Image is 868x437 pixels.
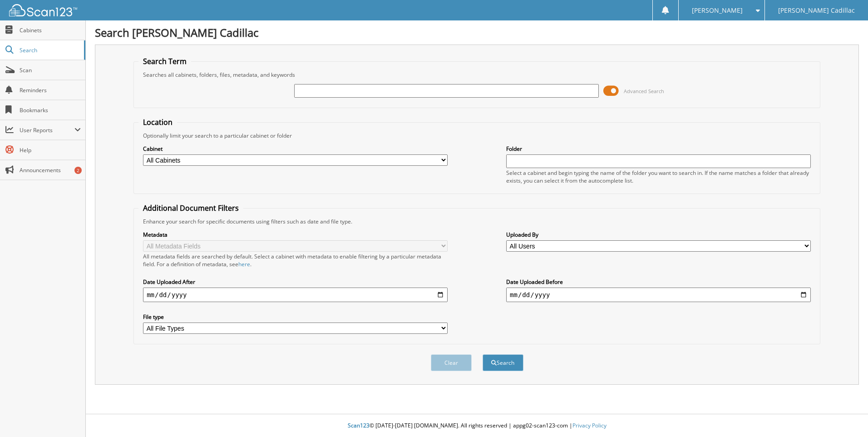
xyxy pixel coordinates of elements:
[138,71,815,79] div: Searches all cabinets, folders, files, metadata, and keywords
[238,260,250,268] a: here
[20,66,81,74] span: Scan
[431,354,472,371] button: Clear
[572,422,607,429] a: Privacy Policy
[20,166,81,174] span: Announcements
[506,278,811,286] label: Date Uploaded Before
[20,86,81,94] span: Reminders
[143,253,448,268] div: All metadata fields are searched by default. Select a cabinet with metadata to enable filtering b...
[506,169,811,184] div: Select a cabinet and begin typing the name of the folder you want to search in. If the name match...
[20,146,81,154] span: Help
[143,313,448,321] label: File type
[692,8,743,13] span: [PERSON_NAME]
[143,278,448,286] label: Date Uploaded After
[778,8,855,13] span: [PERSON_NAME] Cadillac
[506,231,811,238] label: Uploaded By
[74,167,82,174] div: 2
[143,145,448,153] label: Cabinet
[138,218,815,225] div: Enhance your search for specific documents using filters such as date and file type.
[506,288,811,302] input: end
[20,46,79,54] span: Search
[9,4,77,16] img: scan123-logo-white.svg
[348,422,370,429] span: Scan123
[138,132,815,139] div: Optionally limit your search to a particular cabinet or folder
[143,231,448,238] label: Metadata
[143,288,448,302] input: start
[138,203,243,213] legend: Additional Document Filters
[506,145,811,153] label: Folder
[20,126,74,134] span: User Reports
[20,26,81,34] span: Cabinets
[624,88,664,94] span: Advanced Search
[95,25,859,40] h1: Search [PERSON_NAME] Cadillac
[20,106,81,114] span: Bookmarks
[138,117,177,127] legend: Location
[86,415,868,437] div: © [DATE]-[DATE] [DOMAIN_NAME]. All rights reserved | appg02-scan123-com |
[823,393,868,437] iframe: Chat Widget
[138,56,191,66] legend: Search Term
[483,354,523,371] button: Search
